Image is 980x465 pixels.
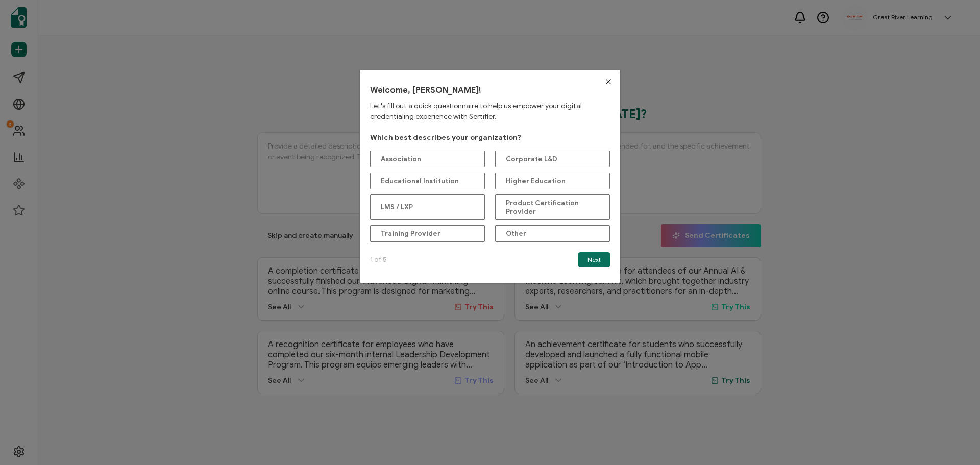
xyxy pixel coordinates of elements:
[381,229,440,238] span: Training Provider
[578,252,610,267] button: Next
[381,177,459,185] span: Educational Institution
[381,203,413,211] span: LMS / LXP
[506,177,566,185] span: Higher Education
[381,155,421,163] span: Association
[370,255,387,264] span: 1 of 5
[370,101,610,122] span: Let's fill out a quick questionnaire to help us empower your digital credentialing experience wit...
[506,199,599,216] span: Product Certification Provider
[597,70,620,93] button: Close
[506,229,526,238] span: Other
[370,133,521,142] span: Which best describes your organization?
[587,257,601,263] span: Next
[370,85,481,95] span: Welcome, [PERSON_NAME]!
[506,155,557,163] span: Corporate L&D
[360,70,620,283] div: dialog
